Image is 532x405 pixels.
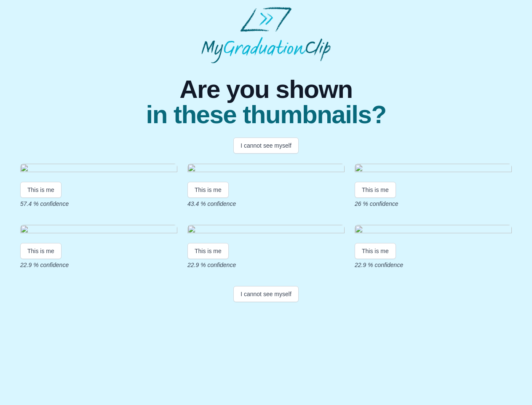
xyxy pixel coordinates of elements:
button: This is me [355,182,396,198]
img: MyGraduationClip [201,7,331,63]
button: I cannot see myself [233,138,299,154]
img: cd5c915357df39d954ec1280019ac0be72f50c47.gif [20,225,177,236]
p: 57.4 % confidence [20,200,177,208]
button: I cannot see myself [233,286,299,302]
img: c7e367b41e861497ccc963f6e03b5042bd51b83b.gif [187,164,345,175]
p: 26 % confidence [355,200,512,208]
img: 1ee93ed8418c844b89a353a4240ab6ce6524cc7f.gif [355,164,512,175]
p: 22.9 % confidence [187,261,345,269]
img: 935b2d25dfacb49d189e257db4c7dcf7fe37ba65.gif [355,225,512,236]
button: This is me [187,243,229,259]
p: 43.4 % confidence [187,200,345,208]
button: This is me [187,182,229,198]
button: This is me [20,243,61,259]
img: 7be1c341d076920abbe65a21eb5c29c4f1899c7a.gif [187,225,345,236]
p: 22.9 % confidence [20,261,177,269]
img: cdbc9686b48fc466fa0975c9be719a2ecceffefd.gif [20,164,177,175]
p: 22.9 % confidence [355,261,512,269]
span: in these thumbnails? [146,102,386,127]
button: This is me [355,243,396,259]
button: This is me [20,182,61,198]
span: Are you shown [146,77,386,102]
